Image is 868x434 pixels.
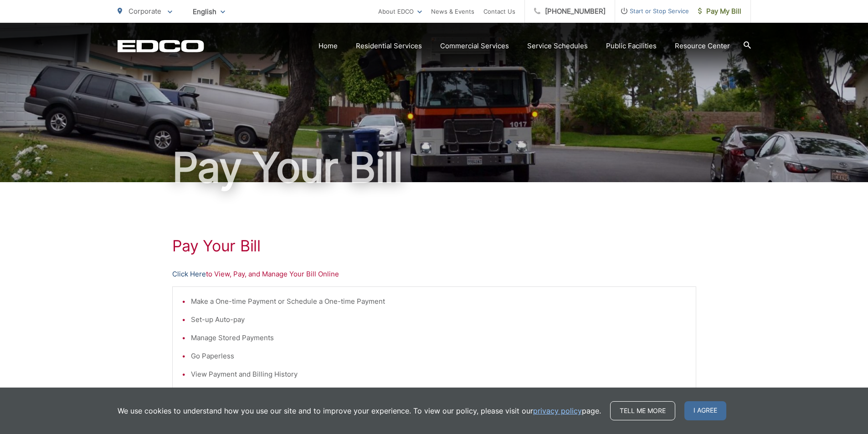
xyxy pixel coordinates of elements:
[186,4,232,20] span: English
[431,6,474,17] a: News & Events
[318,41,338,51] a: Home
[191,369,687,380] li: View Payment and Billing History
[128,7,161,15] span: Corporate
[533,405,582,416] a: privacy policy
[356,41,422,51] a: Residential Services
[191,332,687,343] li: Manage Stored Payments
[172,269,206,280] a: Click Here
[527,41,588,51] a: Service Schedules
[606,41,657,51] a: Public Facilities
[483,6,515,17] a: Contact Us
[191,351,687,362] li: Go Paperless
[118,405,601,416] p: We use cookies to understand how you use our site and to improve your experience. To view our pol...
[378,6,422,17] a: About EDCO
[684,401,726,420] span: I agree
[118,40,204,52] a: EDCD logo. Return to the homepage.
[191,296,687,307] li: Make a One-time Payment or Schedule a One-time Payment
[610,401,675,420] a: Tell me more
[172,269,696,280] p: to View, Pay, and Manage Your Bill Online
[118,145,751,190] h1: Pay Your Bill
[698,6,741,17] span: Pay My Bill
[172,237,696,255] h1: Pay Your Bill
[675,41,730,51] a: Resource Center
[440,41,509,51] a: Commercial Services
[191,314,687,325] li: Set-up Auto-pay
